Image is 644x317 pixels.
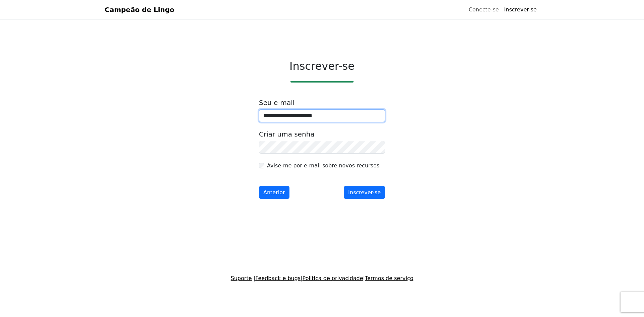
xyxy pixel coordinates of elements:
button: Anterior [259,186,289,199]
a: Campeão de Lingo [105,3,174,16]
font: Seu e-mail [259,99,294,107]
font: | [363,275,365,281]
a: Termos de serviço [365,275,413,281]
font: Avise-me por e-mail sobre novos recursos [267,162,379,169]
font: Anterior [263,189,285,196]
button: Inscrever-se [344,186,385,199]
a: Suporte [231,275,252,281]
font: | [254,275,255,281]
font: Campeão de Lingo [105,6,174,14]
font: Inscrever-se [289,60,355,72]
a: Conecte-se [466,3,501,16]
a: Inscrever-se [501,3,539,16]
font: Criar uma senha [259,130,315,138]
font: Inscrever-se [348,189,381,196]
font: | [301,275,302,281]
a: Política de privacidade [303,275,363,281]
font: Conecte-se [469,6,499,13]
a: Feedback e bugs [255,275,301,281]
font: Inscrever-se [504,6,537,13]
